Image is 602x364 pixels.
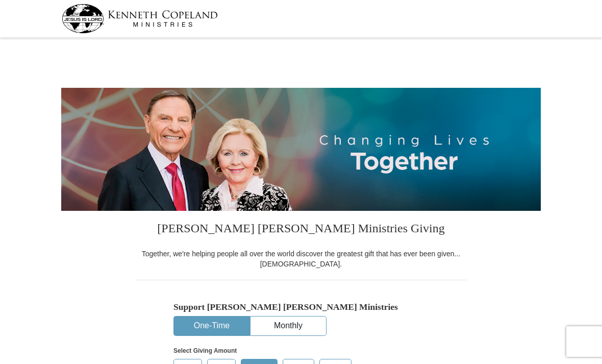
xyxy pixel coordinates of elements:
img: kcm-header-logo.svg [62,4,218,33]
div: Together, we're helping people all over the world discover the greatest gift that has ever been g... [135,249,467,269]
button: Monthly [250,317,326,335]
h3: [PERSON_NAME] [PERSON_NAME] Ministries Giving [135,211,467,249]
h5: Support [PERSON_NAME] [PERSON_NAME] Ministries [173,302,429,312]
button: One-Time [174,317,249,335]
strong: Select Giving Amount [173,347,237,354]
